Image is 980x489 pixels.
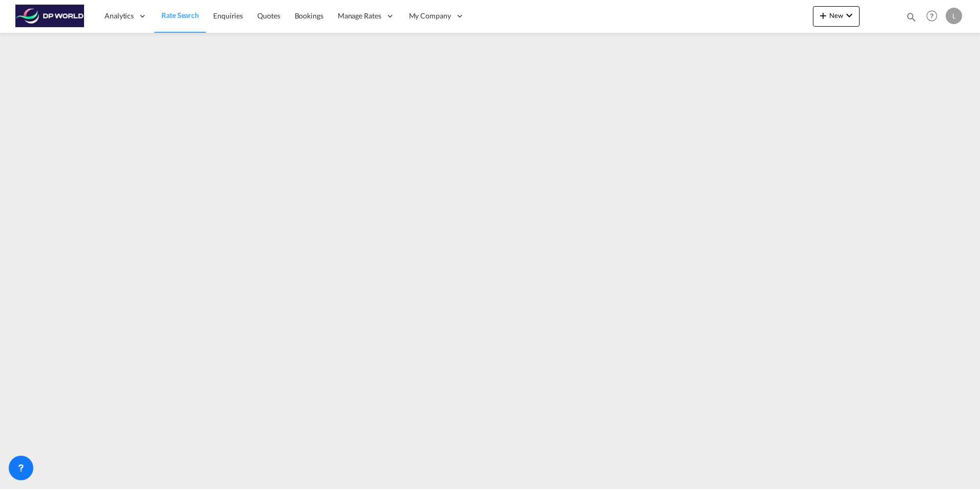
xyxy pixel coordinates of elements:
div: L [946,8,962,24]
span: Quotes [257,11,280,20]
md-icon: icon-magnify [906,11,917,23]
span: Help [923,7,941,25]
md-icon: icon-plus 400-fg [817,9,829,22]
span: Enquiries [213,11,243,20]
span: Manage Rates [338,11,381,21]
span: Bookings [295,11,323,20]
md-icon: icon-chevron-down [843,9,855,22]
span: Analytics [105,11,134,21]
span: Rate Search [161,11,199,19]
span: My Company [409,11,451,21]
button: icon-plus 400-fgNewicon-chevron-down [813,6,860,27]
img: c08ca190194411f088ed0f3ba295208c.png [15,5,85,28]
div: Help [923,7,946,26]
div: icon-magnify [906,11,917,27]
span: New [817,11,855,19]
